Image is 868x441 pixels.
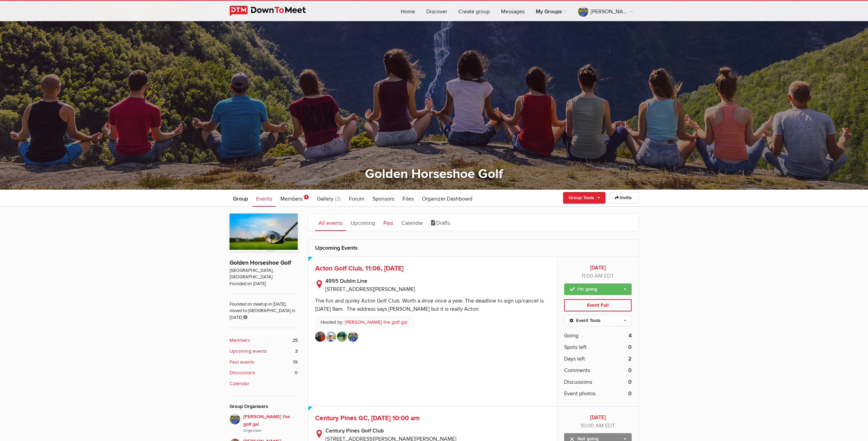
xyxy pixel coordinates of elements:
a: Event Tools [564,315,631,326]
a: I'm going [564,283,631,295]
a: [PERSON_NAME] the golf gal [345,319,407,326]
a: All events [315,214,346,231]
a: Sponsors [369,190,398,207]
img: tonybruyn [315,332,325,342]
span: Founded on meetup in [DATE], moved to [GEOGRAPHIC_DATA] in [DATE] [230,294,298,321]
a: Group Tools [563,192,605,204]
span: 11:00 AM [582,273,603,279]
a: [PERSON_NAME] the golf gal [573,1,638,21]
img: Beth the golf gal [348,332,358,342]
i: Organizer [243,428,298,434]
a: Files [399,190,417,207]
span: Founded on [DATE] [230,281,298,287]
a: Acton Golf Club, 11:06, [DATE] [315,264,403,273]
a: Discover [421,1,453,21]
span: Forum [349,195,364,202]
span: Events [256,195,272,202]
b: Calendar [230,380,249,387]
span: Comments [564,366,590,374]
b: [DATE] [564,413,631,422]
a: Calendar [398,214,426,231]
span: 19 [293,358,298,366]
h2: Upcoming Events [315,240,632,256]
a: Past events 19 [230,358,298,366]
div: Group Organizers [230,403,298,410]
a: Create group [453,1,495,21]
span: Organizer Dashboard [422,195,472,202]
span: 3 [295,348,298,355]
span: Discussions [564,378,592,386]
div: Event Full [564,299,631,311]
div: The fun and quirky Acton Golf Club. Worth a drive once a year. The deadline to sign up/cancel is ... [315,297,544,312]
a: Invite [609,192,639,204]
a: Events [253,190,276,207]
img: DownToMeet [230,6,317,16]
a: Forum [345,190,368,207]
span: 10:00 AM [581,422,604,429]
b: Century Pines Golf Club [325,427,550,435]
a: Home [395,1,421,21]
a: Golden Horseshoe Golf [365,166,503,182]
a: [PERSON_NAME] the golf galOrganizer [230,414,298,434]
b: Discussions [230,369,255,377]
span: Members [280,195,303,202]
span: [GEOGRAPHIC_DATA], [GEOGRAPHIC_DATA] [230,267,298,281]
a: Gallery (2) [313,190,344,207]
span: 0 [295,369,298,377]
a: Century Pines GC, [DATE] 10:00 am [315,414,420,422]
b: 0 [628,343,632,351]
b: Upcoming events [230,348,267,355]
a: My Groups [530,1,572,21]
a: Organizer Dashboard [418,190,476,207]
span: Going [564,332,578,340]
b: Members [230,337,250,344]
a: Members 1 [277,190,312,207]
b: 0 [628,378,632,386]
b: 0 [628,389,632,398]
a: Members 25 [230,337,298,344]
a: Golden Horseshoe Golf [230,259,291,266]
span: 25 [292,337,298,344]
b: [DATE] [564,264,631,272]
b: 2 [628,355,632,363]
span: Files [402,195,414,202]
img: Beth the golf gal [230,414,240,425]
a: Group [230,190,251,207]
span: Gallery [317,195,334,202]
span: Group [233,195,248,202]
a: Past [380,214,397,231]
img: Golden Horseshoe Golf [230,214,298,251]
a: Upcoming events 3 [230,348,298,355]
img: Mike N [326,332,336,342]
p: Hosted by: [315,317,414,328]
span: (2) [335,195,341,202]
b: Past events [230,358,254,366]
span: [PERSON_NAME] the golf gal [243,413,298,434]
b: 4 [629,332,632,340]
a: Messages [496,1,530,21]
span: 1 [304,195,309,200]
span: Days left [564,355,585,363]
img: Casemaker [337,332,347,342]
span: [STREET_ADDRESS][PERSON_NAME] [325,286,415,293]
b: 0 [628,366,632,374]
a: Upcoming [347,214,379,231]
a: Discussions 0 [230,369,298,377]
span: Spots left [564,343,587,351]
span: America/Toronto [604,273,614,279]
span: America/Toronto [605,422,615,429]
span: Sponsors [372,195,394,202]
a: Calendar [230,380,298,387]
b: 4955 Dublin Line [325,277,550,285]
a: Drafts [428,214,454,231]
span: Event photos [564,389,595,398]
